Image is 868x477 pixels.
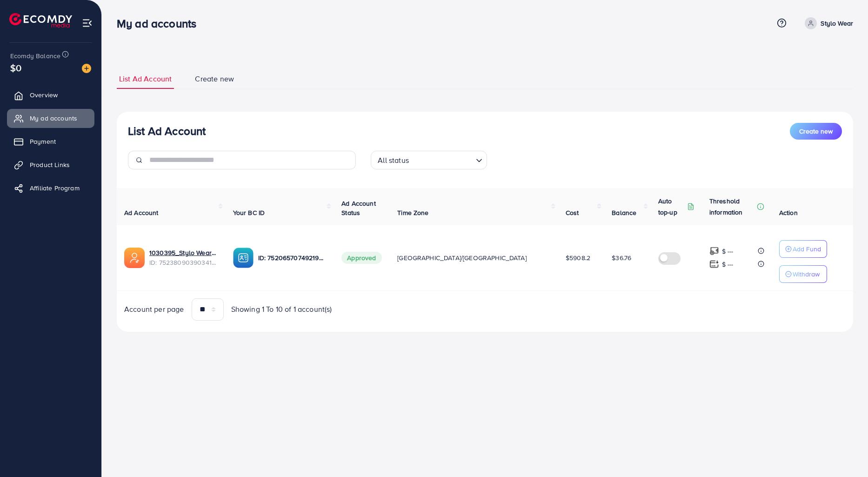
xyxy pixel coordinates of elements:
[82,64,91,73] img: image
[397,253,527,262] span: [GEOGRAPHIC_DATA]/[GEOGRAPHIC_DATA]
[128,124,206,138] h3: List Ad Account
[149,248,218,257] a: 1030395_Stylo Wear_1751773316264
[7,179,94,197] a: Affiliate Program
[801,17,853,29] a: Stylo Wear
[341,199,376,217] span: Ad Account Status
[149,258,218,267] span: ID: 7523809039034122257
[779,240,827,258] button: Add Fund
[376,154,411,167] span: All status
[709,195,755,218] p: Threshold information
[124,208,159,217] span: Ad Account
[566,253,590,262] span: $5908.2
[30,90,58,100] span: Overview
[412,152,472,167] input: Search for option
[233,248,254,268] img: ic-ba-acc.ded83a64.svg
[119,74,172,84] span: List Ad Account
[149,248,218,267] div: <span class='underline'>1030395_Stylo Wear_1751773316264</span></br>7523809039034122257
[793,243,821,255] p: Add Fund
[82,18,93,28] img: menu
[30,160,70,169] span: Product Links
[30,183,80,193] span: Affiliate Program
[7,86,94,104] a: Overview
[371,151,487,169] div: Search for option
[341,252,381,264] span: Approved
[231,304,332,315] span: Showing 1 To 10 of 1 account(s)
[612,253,631,262] span: $36.76
[30,137,56,146] span: Payment
[709,246,719,256] img: top-up amount
[7,155,94,174] a: Product Links
[779,265,827,283] button: Withdraw
[779,208,798,217] span: Action
[612,208,636,217] span: Balance
[195,74,234,84] span: Create new
[828,435,861,470] iframe: Chat
[9,13,72,27] img: logo
[658,195,685,218] p: Auto top-up
[7,132,94,151] a: Payment
[117,17,204,30] h3: My ad accounts
[799,127,833,136] span: Create new
[790,123,842,140] button: Create new
[722,246,734,257] p: $ ---
[124,248,145,268] img: ic-ads-acc.e4c84228.svg
[397,208,428,217] span: Time Zone
[233,208,265,217] span: Your BC ID
[709,259,719,269] img: top-up amount
[821,18,853,29] p: Stylo Wear
[793,269,820,280] p: Withdraw
[566,208,579,217] span: Cost
[10,51,60,60] span: Ecomdy Balance
[30,114,77,123] span: My ad accounts
[10,61,21,74] span: $0
[258,252,327,263] p: ID: 7520657074921996304
[124,304,184,315] span: Account per page
[722,259,734,270] p: $ ---
[7,109,94,128] a: My ad accounts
